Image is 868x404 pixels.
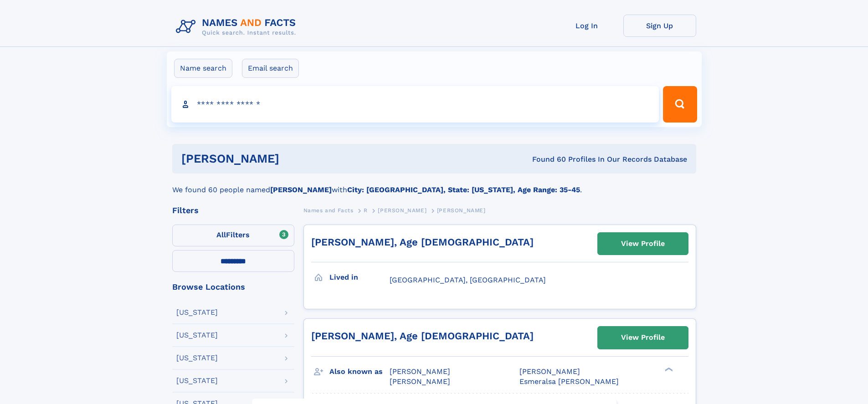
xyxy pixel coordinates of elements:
[663,86,697,123] button: Search Button
[390,276,546,284] span: [GEOGRAPHIC_DATA], [GEOGRAPHIC_DATA]
[378,207,426,214] span: [PERSON_NAME]
[216,230,226,239] span: All
[378,205,426,216] a: [PERSON_NAME]
[329,364,390,379] h3: Also known as
[598,233,688,255] a: View Profile
[550,15,623,37] a: Log In
[364,207,368,214] span: R
[172,283,294,291] div: Browse Locations
[303,205,354,216] a: Names and Facts
[519,367,580,376] span: [PERSON_NAME]
[176,377,218,384] div: [US_STATE]
[390,377,450,386] span: [PERSON_NAME]
[406,154,687,164] div: Found 60 Profiles In Our Records Database
[172,225,294,246] label: Filters
[623,15,696,37] a: Sign Up
[176,332,218,339] div: [US_STATE]
[172,174,696,195] div: We found 60 people named with .
[311,236,534,248] a: [PERSON_NAME], Age [DEMOGRAPHIC_DATA]
[176,309,218,316] div: [US_STATE]
[621,327,665,348] div: View Profile
[347,185,580,194] b: City: [GEOGRAPHIC_DATA], State: [US_STATE], Age Range: 35-45
[172,206,294,215] div: Filters
[329,270,390,285] h3: Lived in
[311,330,534,342] a: [PERSON_NAME], Age [DEMOGRAPHIC_DATA]
[174,59,232,78] label: Name search
[598,327,688,348] a: View Profile
[172,15,303,39] img: Logo Names and Facts
[176,354,218,362] div: [US_STATE]
[663,366,673,372] div: ❯
[171,86,659,123] input: search input
[270,185,332,194] b: [PERSON_NAME]
[242,59,299,78] label: Email search
[519,377,619,386] span: Esmeralsa [PERSON_NAME]
[390,367,450,376] span: [PERSON_NAME]
[364,205,368,216] a: R
[437,207,486,214] span: [PERSON_NAME]
[181,153,406,164] h1: [PERSON_NAME]
[621,233,665,254] div: View Profile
